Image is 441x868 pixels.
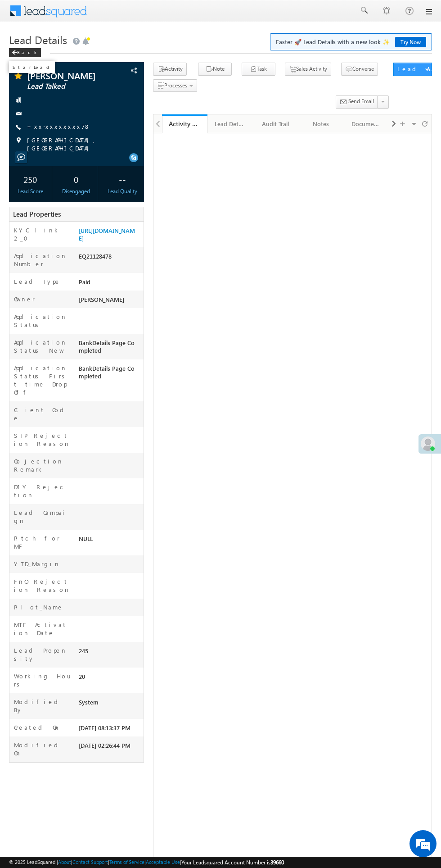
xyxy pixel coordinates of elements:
[351,118,382,129] div: Documents
[14,483,70,499] label: DIY Rejection
[72,859,108,865] a: Contact Support
[397,65,436,73] div: Lead Actions
[393,63,432,76] button: Lead Actions
[242,63,275,76] button: Task
[162,114,207,132] li: Activity History
[260,118,290,129] div: Audit Trail
[14,252,70,268] label: Application Number
[13,209,61,218] span: Lead Properties
[27,123,90,130] a: +xx-xxxxxxxx78
[207,114,253,132] li: Lead Details
[14,364,70,396] label: Application Status First time Drop Off
[253,114,298,133] a: Audit Trail
[14,277,61,286] label: Lead Type
[14,509,70,525] label: Lead Campaign
[79,227,135,242] a: [URL][DOMAIN_NAME]
[207,114,253,133] a: Lead Details
[14,603,63,611] label: Pilot_Name
[14,295,35,303] label: Owner
[11,171,49,187] div: 250
[14,646,70,663] label: Lead Propensity
[14,577,70,594] label: FnO Rejection Reason
[153,63,187,76] button: Activity
[344,114,390,133] a: Documents
[14,338,70,354] label: Application Status New
[14,406,70,422] label: Client Code
[14,723,60,732] label: Created On
[9,32,67,47] span: Lead Details
[103,187,141,195] div: Lead Quality
[14,457,70,473] label: Objection Remark
[395,37,426,47] a: Try Now
[299,114,344,133] a: Notes
[76,698,144,710] div: System
[103,171,141,187] div: --
[9,858,284,867] span: © 2025 LeadSquared | | | | |
[14,534,70,550] label: Pitch for MF
[14,432,70,448] label: STP Rejection Reason
[14,741,70,757] label: Modified On
[348,97,374,105] span: Send Email
[162,114,207,133] a: Activity History
[76,338,144,359] div: BankDetails Page Completed
[57,187,95,195] div: Disengaged
[341,63,378,76] button: Converse
[164,82,187,89] span: Processes
[109,859,144,865] a: Terms of Service
[285,63,331,76] button: Sales Activity
[76,723,144,736] div: [DATE] 08:13:37 PM
[14,621,70,637] label: MTF Activation Date
[153,79,197,92] button: Processes
[57,171,95,187] div: 0
[14,313,70,329] label: Application Status
[169,119,201,128] div: Activity History
[13,64,51,70] p: Star Lead
[276,37,426,46] span: Faster 🚀 Lead Details with a new look ✨
[336,95,378,109] button: Send Email
[306,118,336,129] div: Notes
[14,560,60,568] label: YTD_Margin
[27,71,109,80] span: [PERSON_NAME]
[76,672,144,685] div: 20
[11,187,49,195] div: Lead Score
[270,859,284,866] span: 39660
[9,48,45,55] a: Back
[27,136,134,152] span: [GEOGRAPHIC_DATA], [GEOGRAPHIC_DATA]
[76,364,144,384] div: BankDetails Page Completed
[27,82,109,91] span: Lead Talked
[215,118,245,129] div: Lead Details
[76,534,144,547] div: NULL
[198,63,232,76] button: Note
[76,646,144,659] div: 245
[76,252,144,264] div: EQ21128478
[181,859,284,866] span: Your Leadsquared Account Number is
[14,698,70,714] label: Modified By
[146,859,180,865] a: Acceptable Use
[58,859,71,865] a: About
[9,48,41,57] div: Back
[14,672,70,688] label: Working Hours
[76,741,144,754] div: [DATE] 02:26:44 PM
[76,277,144,290] div: Paid
[14,226,70,242] label: KYC link 2_0
[79,295,124,303] span: [PERSON_NAME]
